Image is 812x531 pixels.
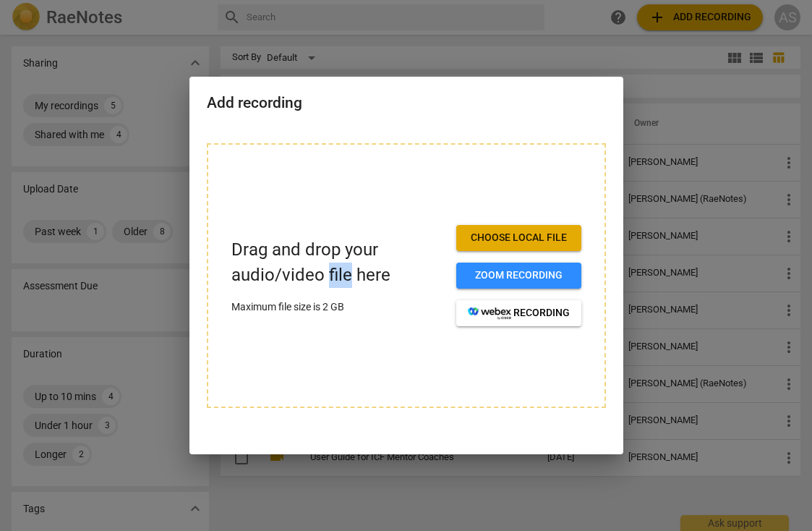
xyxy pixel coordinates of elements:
[468,231,570,245] span: Choose local file
[231,300,445,315] p: Maximum file size is 2 GB
[456,225,581,251] button: Choose local file
[231,237,445,288] p: Drag and drop your audio/video file here
[207,94,606,112] h2: Add recording
[468,268,570,283] span: Zoom recording
[456,300,581,326] button: recording
[456,263,581,289] button: Zoom recording
[468,306,570,320] span: recording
